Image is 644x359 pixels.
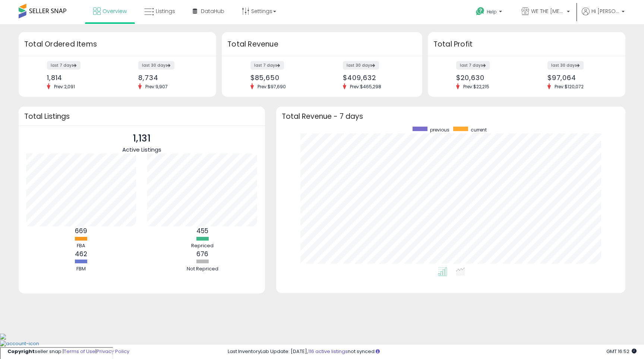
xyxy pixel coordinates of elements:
[547,74,612,82] div: $97,064
[282,114,620,119] h3: Total Revenue - 7 days
[250,74,316,82] div: $85,650
[227,39,417,50] h3: Total Revenue
[59,266,104,273] div: FBM
[180,266,225,273] div: Not Repriced
[471,127,487,133] span: current
[180,242,225,250] div: Repriced
[547,61,584,70] label: last 30 days
[196,250,208,258] b: 676
[250,61,284,70] label: last 7 days
[156,7,175,15] span: Listings
[582,7,625,24] a: Hi [PERSON_NAME]
[75,226,87,235] b: 669
[122,146,161,153] span: Active Listings
[531,7,565,15] span: WE THE [MEDICAL_DATA]
[102,7,127,15] span: Overview
[346,83,385,90] span: Prev: $465,298
[476,7,485,16] i: Get Help
[470,1,509,24] a: Help
[59,242,104,250] div: FBA
[254,83,290,90] span: Prev: $97,690
[433,39,620,50] h3: Total Profit
[47,74,112,82] div: 1,814
[142,83,171,90] span: Prev: 9,907
[456,61,490,70] label: last 7 days
[138,61,174,70] label: last 30 days
[551,83,587,90] span: Prev: $120,072
[343,61,379,70] label: last 30 days
[343,74,409,82] div: $409,632
[456,74,521,82] div: $20,630
[201,7,224,15] span: DataHub
[430,127,449,133] span: previous
[196,226,208,235] b: 455
[24,114,259,119] h3: Total Listings
[122,131,161,146] p: 1,131
[138,74,203,82] div: 8,734
[487,9,497,15] span: Help
[591,7,619,15] span: Hi [PERSON_NAME]
[47,61,80,70] label: last 7 days
[50,83,79,90] span: Prev: 2,091
[24,39,211,50] h3: Total Ordered Items
[460,83,493,90] span: Prev: $22,215
[75,250,87,258] b: 462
